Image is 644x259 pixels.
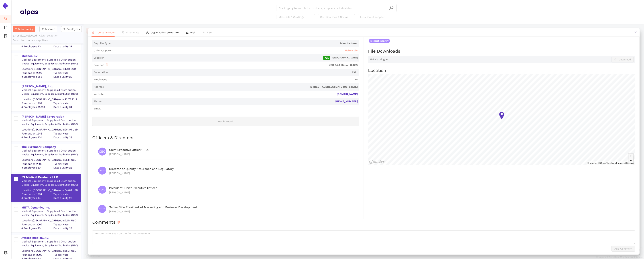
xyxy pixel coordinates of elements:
span: fund-view [122,31,124,34]
span: Phone [94,100,101,103]
div: Medical Equipment, Supplies & Distribution (NEC) [21,62,81,65]
button: Zoom out [629,158,633,163]
div: Medical Equipment, Supplies & Distribution (NEC) [21,153,81,156]
span: Manufacturer [112,42,358,45]
span: search [389,6,394,10]
span: info-circle [106,64,108,66]
div: META Dynamic, Inc. [21,206,81,210]
span: Type: private [53,101,81,105]
div: [PERSON_NAME] [109,171,354,175]
div: [PERSON_NAME] Corporation [21,115,81,119]
span: Foundation: 2022 [21,71,51,75]
button: close [631,28,640,36]
span: Data quality: 29 [53,136,81,139]
div: Revenue: 26.3M USD [53,128,81,132]
div: Medical Equipment, Supplies & Distribution [21,179,81,183]
button: caret-downData quality [13,26,35,32]
span: 14 [108,78,358,81]
span: # Employees: 10 [21,166,51,170]
span: Type: private [53,41,81,44]
span: # Employees: 101 [21,136,51,139]
div: Revenue: 384T USD [53,158,81,162]
div: Revenue: 34.8M USD [53,189,81,192]
span: warning [186,31,188,34]
div: [PERSON_NAME] [109,209,354,213]
span: file-text [92,31,94,34]
div: Medical Equipment, Supplies & Distribution (NEC) [21,244,81,247]
span: # Employees: 10 [21,45,51,48]
span: Aa1 [323,56,330,60]
div: Revenue: 2.1M USD [53,219,81,223]
h2: File Downloads [368,48,635,54]
div: Medical Equipment, Supplies & Distribution [21,88,81,92]
span: Data quality: 31 [53,45,81,48]
span: Company facts [96,31,115,34]
span: Revenue [45,27,55,31]
div: Location: [GEOGRAPHIC_DATA] [21,67,51,71]
span: 33 results, 0 selected [13,34,37,37]
div: Medical Equipment, Supplies & Distribution (NEC) [21,92,81,96]
span: Location [94,56,104,60]
button: caret-downEmployees [61,26,82,32]
span: Foundation: 2008 [21,41,51,44]
span: container [4,33,8,40]
span: setting [4,250,8,257]
div: Location: [GEOGRAPHIC_DATA] [21,249,51,253]
span: Medical Industry [369,39,390,43]
span: eye [203,31,205,34]
span: Director of Quality Assurance and Regulatory [109,167,174,171]
span: USD 34.8 Million (2022) [110,63,358,67]
span: SVPoMaBD [99,207,105,210]
div: [PERSON_NAME], Inc. [21,84,81,88]
span: Type: private [53,223,81,226]
span: file-add [4,24,8,32]
div: Medical Equipment, Supplies & Distribution [21,210,81,213]
span: Data quality: 28 [53,227,81,230]
img: Homepage [20,8,38,17]
span: Financials [126,31,139,34]
span: [STREET_ADDRESS][DATE][US_STATE] [105,85,358,89]
span: # Employees: 353 [21,75,51,79]
span: caret-down [15,28,17,31]
span: Data quality: 26 [53,166,81,170]
span: Foundation: 2002 [21,223,51,226]
span: Foundation: 1991 [21,192,51,196]
span: Foundation: 2009 [21,253,51,257]
span: Risk [190,31,195,34]
span: Type: private [53,71,81,75]
span: DoQAaR [99,169,105,173]
div: Medical Equipment, Supplies & Distribution [21,119,81,122]
span: Chief Executive Officer (CEO) [109,148,150,152]
div: The Suremark Company [21,145,81,149]
span: Type: private [53,253,81,257]
span: caret-down [63,28,66,31]
span: President, Chief Executive Officer [109,186,157,190]
span: Website [94,92,104,96]
span: Type: private [53,132,81,135]
span: apartment [146,31,149,34]
span: Email [94,107,101,111]
span: Foundation [94,71,108,74]
span: Address [94,85,104,89]
span: Type: private [53,192,81,196]
div: Medical Equipment, Supplies & Distribution (NEC) [21,214,81,217]
span: Employees [94,78,107,81]
div: Atesos medical AG [21,236,81,240]
a: Mapbox logo [369,160,385,164]
span: 1991 [109,71,358,74]
span: Data quality: 29 [53,196,81,200]
div: Medical Equipment, Supplies & Distribution (NEC) [21,183,81,187]
span: PCEO [99,187,105,193]
span: Halma plc [345,49,358,52]
canvas: Map [368,74,635,165]
span: [GEOGRAPHIC_DATA] [106,56,358,60]
div: Location: [GEOGRAPHIC_DATA] [21,128,51,132]
div: Medical Equipment, Supplies & Distribution (NEC) [21,123,81,126]
div: Location: [GEOGRAPHIC_DATA] [21,219,51,223]
span: # Employees: 14 [21,196,51,200]
div: Select to compare suppliers [13,38,82,42]
span: Organization structure [151,31,179,34]
span: Foundation: 2002 [21,162,51,166]
span: Senior Vice President of Marketing and Business Development [109,205,197,209]
span: caret-down [41,28,44,31]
